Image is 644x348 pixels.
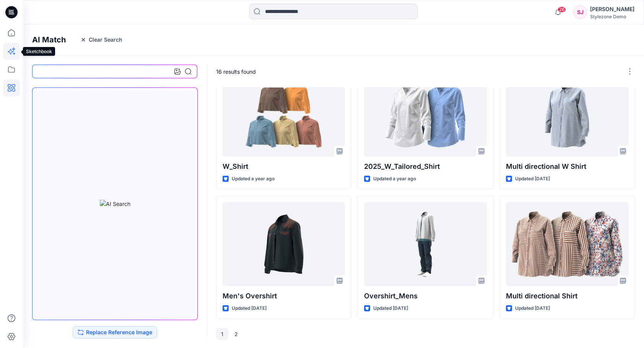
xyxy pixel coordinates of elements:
img: AI Search [100,200,130,208]
a: Multi directional Shirt [506,202,628,286]
p: Updated a year ago [232,175,275,183]
button: Replace Reference Image [73,326,157,338]
p: Updated [DATE] [232,304,267,312]
a: Overshirt_Mens [364,202,486,286]
button: 1 [216,328,228,340]
p: Multi directional W Shirt [506,161,628,172]
button: 2 [230,328,242,340]
p: Updated a year ago [373,175,416,183]
button: Clear Search [75,34,127,46]
p: 16 results found [216,68,256,76]
a: 2025_W_Tailored_Shirt [364,73,486,157]
p: Updated [DATE] [373,304,408,312]
p: Updated [DATE] [515,304,550,312]
h4: AI Match [32,35,66,44]
p: Overshirt_Mens [364,291,486,301]
p: Multi directional Shirt [506,291,628,301]
span: 26 [558,6,566,13]
a: Men's Overshirt [223,202,345,286]
p: Men's Overshirt [223,291,345,301]
p: Updated [DATE] [515,175,550,183]
div: [PERSON_NAME] [590,5,634,14]
div: Stylezone Demo [590,14,634,19]
p: 2025_W_Tailored_Shirt [364,161,486,172]
p: W_Shirt [223,161,345,172]
a: W_Shirt [223,73,345,157]
div: SJ [573,5,587,19]
a: Multi directional W Shirt [506,73,628,157]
